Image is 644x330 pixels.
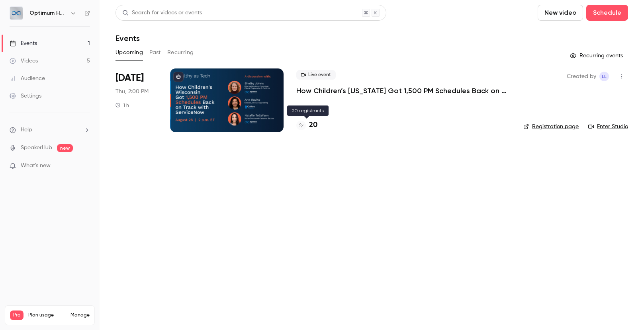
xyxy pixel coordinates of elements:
button: Recurring [167,46,194,59]
img: Optimum Healthcare IT [10,7,23,20]
button: Upcoming [115,46,143,59]
div: Events [10,39,37,47]
div: Videos [10,57,38,65]
button: Recurring events [566,49,628,62]
span: new [57,144,73,152]
a: Registration page [523,123,579,131]
span: LL [602,72,607,81]
span: Lindsay Laidlaw [599,72,609,81]
a: SpeakerHub [21,144,52,152]
button: Schedule [586,5,628,21]
a: 20 [296,120,317,131]
span: Plan usage [28,312,66,318]
h1: Events [115,33,140,43]
li: help-dropdown-opener [10,126,90,134]
a: Manage [70,312,90,318]
a: How Children’s [US_STATE] Got 1,500 PM Schedules Back on Track With ServiceNow [296,86,511,96]
div: 1 h [115,102,129,108]
h6: Optimum Healthcare IT [29,9,67,17]
span: Created by [567,72,596,81]
div: Settings [10,92,41,100]
span: [DATE] [115,72,144,84]
span: Pro [10,310,23,320]
span: Thu, 2:00 PM [115,88,149,96]
h4: 20 [309,120,317,131]
span: Help [21,126,32,134]
button: New video [538,5,583,21]
span: What's new [21,162,51,170]
div: Aug 28 Thu, 3:00 PM (America/Halifax) [115,68,157,132]
div: Search for videos or events [122,9,202,17]
div: Audience [10,74,45,82]
span: Live event [296,70,336,80]
iframe: Noticeable Trigger [80,162,90,170]
a: Enter Studio [588,123,628,131]
button: Past [149,46,161,59]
